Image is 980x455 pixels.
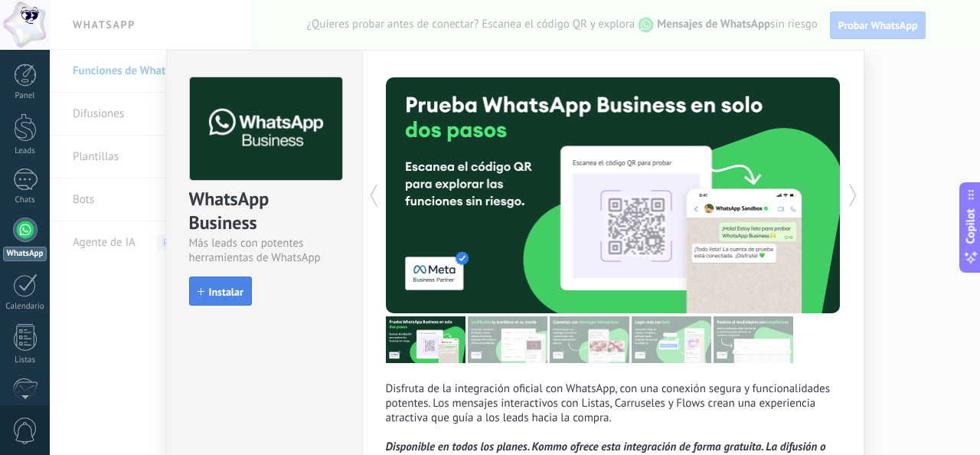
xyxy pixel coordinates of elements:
img: tour_image_1009fe39f4f058b759f0df5a2b7f6f06.png [550,316,629,363]
div: Listas [3,355,47,365]
div: WhatsApp Business [189,187,340,236]
div: Calendario [3,302,47,312]
img: tour_image_7a4924cebc22ed9e3259523e50fe4fd6.png [386,316,465,363]
span: Copilot [963,209,978,244]
img: tour_image_cc377002d0016b7ebaeb4dbe65cb2175.png [714,316,793,363]
img: logo_main.png [190,77,342,181]
button: Instalar [189,277,252,306]
div: Leads [3,146,47,156]
div: Chats [3,195,47,205]
div: Panel [3,91,47,101]
img: tour_image_cc27419dad425b0ae96c2716632553fa.png [468,316,547,363]
img: tour_image_62c9952fc9cf984da8d1d2aa2c453724.png [632,316,711,363]
div: WhatsApp [3,247,47,261]
span: Instalar [209,286,243,297]
div: Más leads con potentes herramientas de WhatsApp [189,236,340,265]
